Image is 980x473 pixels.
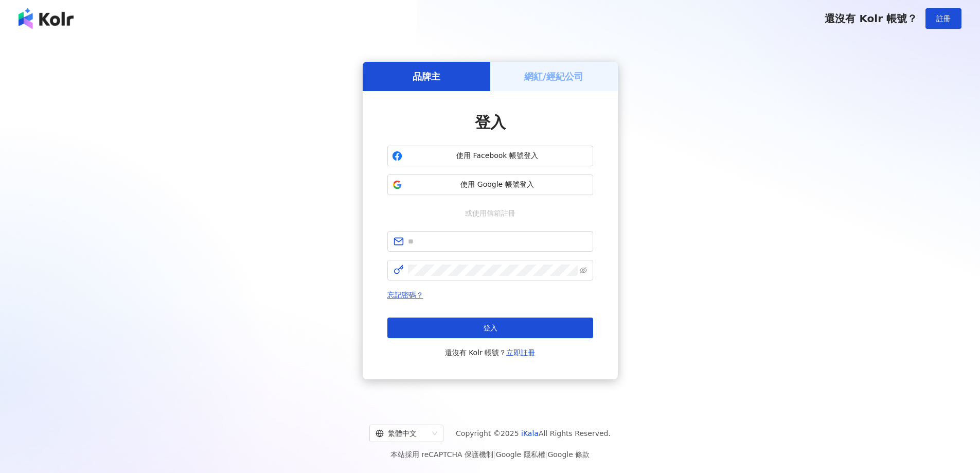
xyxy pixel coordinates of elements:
[387,174,593,195] button: 使用 Google 帳號登入
[387,146,593,166] button: 使用 Facebook 帳號登入
[936,14,951,23] span: 註冊
[19,8,74,29] img: logo
[545,450,548,459] span: |
[483,324,497,332] span: 登入
[456,427,611,440] span: Copyright © 2025 All Rights Reserved.
[580,267,587,274] span: eye-invisible
[496,450,545,459] a: Google 隱私權
[521,429,539,437] a: iKala
[406,151,589,161] span: 使用 Facebook 帳號登入
[493,450,496,459] span: |
[387,318,593,338] button: 登入
[413,70,440,83] h5: 品牌主
[524,70,583,83] h5: 網紅/經紀公司
[390,448,590,461] span: 本站採用 reCAPTCHA 保護機制
[925,8,961,29] button: 註冊
[825,12,917,25] span: 還沒有 Kolr 帳號？
[475,113,506,131] span: 登入
[445,346,536,359] span: 還沒有 Kolr 帳號？
[458,207,523,219] span: 或使用信箱註冊
[406,180,589,190] span: 使用 Google 帳號登入
[387,291,423,299] a: 忘記密碼？
[506,348,535,357] a: 立即註冊
[376,425,428,442] div: 繁體中文
[547,450,590,459] a: Google 條款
